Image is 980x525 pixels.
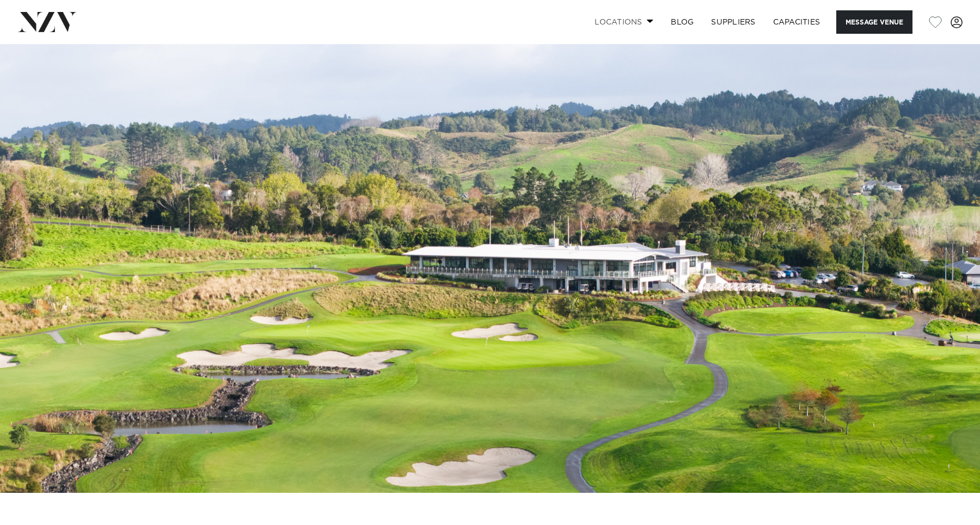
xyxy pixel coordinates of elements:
a: BLOG [662,10,702,34]
img: nzv-logo.png [17,12,77,32]
a: Locations [586,10,662,34]
a: Capacities [764,10,829,34]
button: Message Venue [836,10,912,34]
a: SUPPLIERS [702,10,764,34]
